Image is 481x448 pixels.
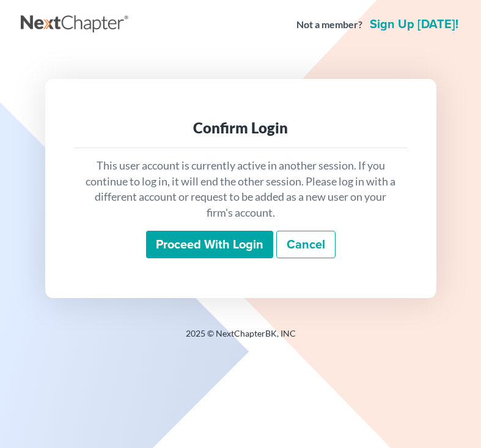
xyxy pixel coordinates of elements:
div: Confirm Login [84,118,397,138]
input: Proceed with login [146,231,273,259]
div: 2025 © NextChapterBK, INC [21,327,461,349]
a: Cancel [276,231,336,259]
p: This user account is currently active in another session. If you continue to log in, it will end ... [84,158,397,221]
a: Sign up [DATE]! [367,18,461,31]
strong: Not a member? [296,18,362,32]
